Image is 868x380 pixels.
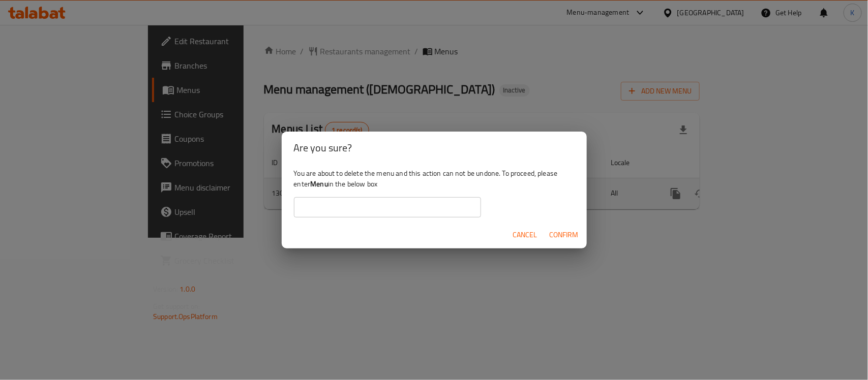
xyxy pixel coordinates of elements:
h2: Are you sure? [294,140,575,156]
button: Cancel [509,226,542,244]
button: Confirm [546,226,583,244]
span: Cancel [513,229,537,241]
b: Menu [310,177,328,191]
span: Confirm [550,229,579,241]
div: You are about to delete the menu and this action can not be undone. To proceed, please enter in t... [282,164,587,221]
